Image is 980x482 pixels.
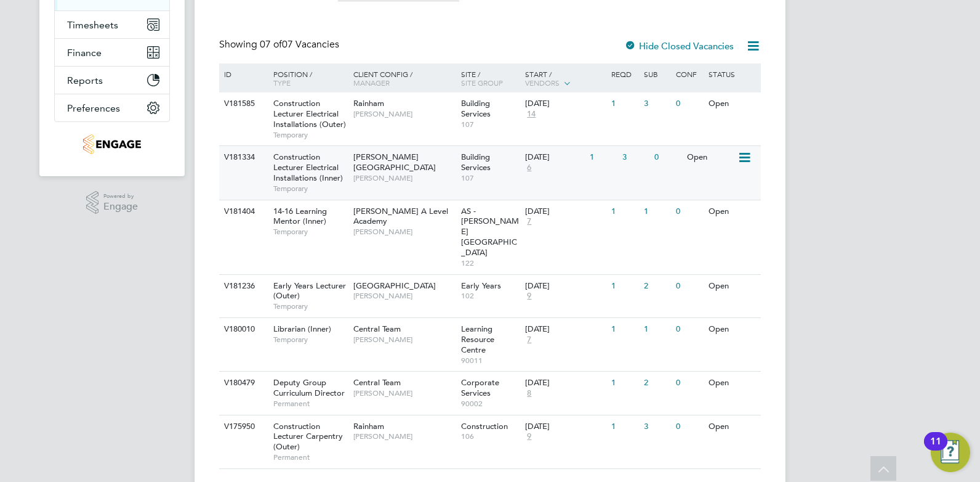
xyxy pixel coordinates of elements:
img: jjfox-logo-retina.png [83,134,140,154]
div: Reqd [608,63,640,84]
div: 1 [608,92,640,115]
span: Learning Resource Centre [461,324,494,355]
span: [PERSON_NAME] [353,388,455,398]
span: Temporary [273,335,347,345]
a: Powered byEngage [86,191,139,214]
span: Finance [67,47,102,59]
span: Temporary [273,301,347,311]
div: [DATE] [525,206,605,217]
span: Construction [461,421,508,431]
span: Temporary [273,184,347,194]
div: Open [705,415,759,438]
div: 0 [673,200,705,223]
div: Open [705,318,759,341]
span: Preferences [67,102,120,114]
span: Deputy Group Curriculum Director [273,377,345,398]
div: V181585 [221,92,264,115]
span: Timesheets [67,19,118,31]
button: Timesheets [55,11,169,38]
div: Conf [673,63,705,84]
div: 11 [930,441,941,457]
span: Manager [353,78,390,88]
div: 1 [608,318,640,341]
div: V181404 [221,200,264,223]
span: 07 Vacancies [260,38,339,51]
span: Engage [103,202,138,212]
div: Showing [219,38,342,51]
span: 07 of [260,38,282,51]
span: 107 [461,173,520,183]
span: Permanent [273,452,347,462]
span: 8 [525,388,533,399]
span: [PERSON_NAME] A Level Academy [353,206,448,227]
div: 0 [673,92,705,115]
span: Librarian (Inner) [273,324,331,334]
div: Start / [522,63,608,94]
span: Site Group [461,78,503,88]
div: 0 [673,275,705,298]
span: 7 [525,216,533,227]
span: 90011 [461,356,520,366]
span: 9 [525,291,533,301]
span: 14 [525,109,537,120]
span: 106 [461,431,520,441]
div: Site / [458,63,523,93]
span: [PERSON_NAME] [353,173,455,183]
span: [PERSON_NAME] [353,109,455,119]
div: 0 [673,415,705,438]
span: Reports [67,75,103,86]
span: 7 [525,335,533,345]
button: Open Resource Center, 11 new notifications [931,433,970,472]
div: [DATE] [525,378,605,388]
div: Position / [264,63,350,93]
div: 1 [608,415,640,438]
span: Construction Lecturer Electrical Installations (Inner) [273,152,343,183]
div: Status [705,63,759,84]
div: V180479 [221,372,264,394]
span: AS - [PERSON_NAME][GEOGRAPHIC_DATA] [461,206,519,258]
div: 3 [641,415,673,438]
span: 9 [525,431,533,442]
div: Open [705,92,759,115]
span: Vendors [525,78,560,88]
span: Corporate Services [461,377,499,398]
label: Hide Closed Vacancies [624,40,734,52]
span: [PERSON_NAME] [353,227,455,237]
div: 0 [651,146,683,169]
div: [DATE] [525,324,605,335]
div: V180010 [221,318,264,341]
span: Central Team [353,324,401,334]
div: 1 [608,275,640,298]
span: Permanent [273,399,347,409]
div: 1 [587,146,619,169]
div: V181334 [221,146,264,169]
button: Preferences [55,94,169,121]
div: 2 [641,275,673,298]
div: Open [705,200,759,223]
div: [DATE] [525,281,605,292]
span: [PERSON_NAME] [353,335,455,345]
span: [PERSON_NAME] [353,291,455,301]
div: ID [221,63,264,84]
div: Sub [641,63,673,84]
div: 3 [641,92,673,115]
span: Temporary [273,227,347,237]
div: Open [684,146,737,169]
div: 1 [641,200,673,223]
div: [DATE] [525,152,584,163]
div: 0 [673,318,705,341]
div: [DATE] [525,99,605,109]
span: Type [273,78,291,88]
div: Open [705,372,759,394]
span: Rainham [353,98,384,108]
div: 2 [641,372,673,394]
span: [PERSON_NAME] [353,431,455,441]
div: V181236 [221,275,264,298]
div: 1 [641,318,673,341]
div: Client Config / [350,63,458,93]
div: 3 [619,146,651,169]
span: 14-16 Learning Mentor (Inner) [273,206,327,227]
a: Go to home page [54,134,170,154]
span: Early Years Lecturer (Outer) [273,280,346,301]
div: 1 [608,372,640,394]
